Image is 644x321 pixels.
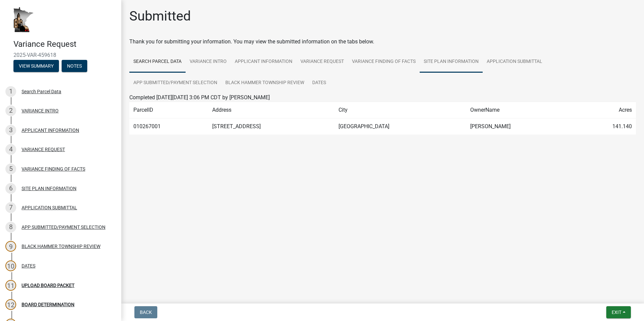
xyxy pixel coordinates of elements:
[5,105,16,116] div: 2
[129,8,191,24] h1: Submitted
[296,51,348,73] a: VARIANCE REQUEST
[574,102,636,118] td: Acres
[574,118,636,135] td: 141.140
[334,102,466,118] td: City
[22,167,85,171] div: VARIANCE FINDING OF FACTS
[5,86,16,97] div: 1
[466,102,574,118] td: OwnerName
[5,144,16,155] div: 4
[129,72,221,94] a: APP SUBMITTED/PAYMENT SELECTION
[22,263,35,268] div: DATES
[13,39,116,49] h4: Variance Request
[466,118,574,135] td: [PERSON_NAME]
[22,147,65,152] div: VARIANCE REQUEST
[231,51,296,73] a: APPLICANT INFORMATION
[186,51,231,73] a: VARIANCE INTRO
[5,183,16,194] div: 6
[13,60,59,72] button: View Summary
[221,72,308,94] a: BLACK HAMMER TOWNSHIP REVIEW
[22,205,77,210] div: APPLICATION SUBMITTAL
[140,310,152,315] span: Back
[22,128,79,133] div: APPLICANT INFORMATION
[62,60,87,72] button: Notes
[134,306,157,318] button: Back
[129,51,186,73] a: Search Parcel Data
[5,280,16,291] div: 11
[5,202,16,213] div: 7
[129,38,636,46] div: Thank you for submitting your information. You may view the submitted information on the tabs below.
[420,51,483,73] a: SITE PLAN INFORMATION
[129,102,208,118] td: ParcelID
[22,108,59,113] div: VARIANCE INTRO
[62,64,87,69] wm-modal-confirm: Notes
[5,299,16,310] div: 12
[308,72,330,94] a: DATES
[22,89,61,94] div: Search Parcel Data
[483,51,546,73] a: APPLICATION SUBMITTAL
[129,118,208,135] td: 010267001
[5,260,16,271] div: 10
[612,310,621,315] span: Exit
[5,125,16,136] div: 3
[22,186,76,191] div: SITE PLAN INFORMATION
[13,7,34,32] img: Houston County, Minnesota
[5,222,16,233] div: 8
[606,306,631,318] button: Exit
[22,244,100,249] div: BLACK HAMMER TOWNSHIP REVIEW
[5,164,16,174] div: 5
[5,241,16,252] div: 9
[334,118,466,135] td: [GEOGRAPHIC_DATA]
[208,118,334,135] td: [STREET_ADDRESS]
[208,102,334,118] td: Address
[13,52,108,58] span: 2025-VAR-459618
[22,283,74,288] div: UPLOAD BOARD PACKET
[22,225,105,229] div: APP SUBMITTED/PAYMENT SELECTION
[129,94,270,101] span: Completed [DATE][DATE] 3:06 PM CDT by [PERSON_NAME]
[348,51,420,73] a: VARIANCE FINDING OF FACTS
[22,302,74,307] div: BOARD DETERMINATION
[13,64,59,69] wm-modal-confirm: Summary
